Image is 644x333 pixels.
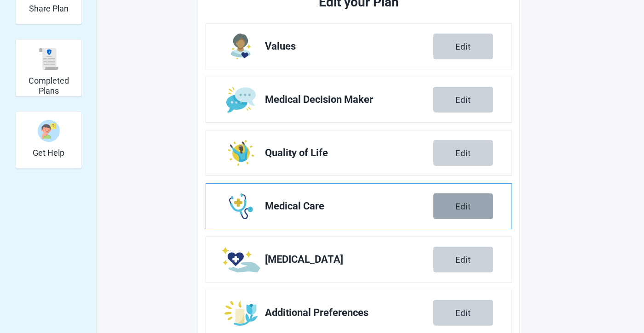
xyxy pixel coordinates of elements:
button: Edit [433,247,493,272]
span: [MEDICAL_DATA] [265,254,433,265]
button: Edit [433,193,493,219]
a: Edit Quality of Life section [206,130,512,175]
img: person-question-x68TBcxA.svg [38,120,60,142]
img: svg%3e [38,48,60,70]
div: Edit [455,202,471,211]
h2: Get Help [33,148,64,158]
div: Get Help [15,111,82,169]
span: Additional Preferences [265,307,433,318]
span: Values [265,41,433,52]
a: Edit Values section [206,24,512,69]
div: Edit [455,308,471,317]
span: Quality of Life [265,147,433,158]
button: Edit [433,87,493,113]
a: Edit Medical Decision Maker section [206,77,512,122]
button: Edit [433,140,493,166]
button: Edit [433,34,493,59]
button: Edit [433,300,493,326]
span: Medical Decision Maker [265,94,433,105]
div: Edit [455,148,471,158]
h2: Share Plan [29,4,69,14]
a: Edit Medical Care section [206,184,512,229]
div: Edit [455,95,471,104]
div: Edit [455,255,471,264]
a: Edit Supportive Care section [206,237,512,282]
h2: Completed Plans [19,76,78,96]
div: Edit [455,42,471,51]
span: Medical Care [265,201,433,212]
div: Completed Plans [15,39,82,96]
